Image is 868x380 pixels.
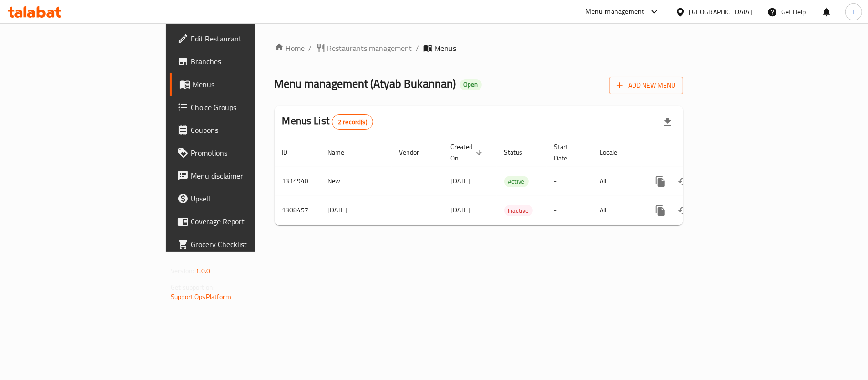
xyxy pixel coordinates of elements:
[195,265,210,277] span: 1.0.0
[170,119,311,141] a: Coupons
[547,196,592,225] td: -
[282,114,373,130] h2: Menus List
[170,96,311,119] a: Choice Groups
[170,233,311,256] a: Grocery Checklist
[649,199,672,222] button: more
[656,110,679,133] div: Export file
[451,175,470,187] span: [DATE]
[275,42,683,54] nav: breadcrumb
[170,210,311,233] a: Coverage Report
[171,281,214,293] span: Get support on:
[617,80,675,91] span: Add New Menu
[689,7,752,17] div: [GEOGRAPHIC_DATA]
[642,138,748,167] th: Actions
[649,170,672,193] button: more
[852,7,855,17] span: f
[399,147,432,158] span: Vendor
[316,42,412,54] a: Restaurants management
[193,79,303,90] span: Menus
[170,141,311,164] a: Promotions
[332,118,373,127] span: 2 record(s)
[328,147,357,158] span: Name
[592,167,642,196] td: All
[460,79,482,90] div: Open
[504,205,533,216] div: Inactive
[191,101,303,113] span: Choice Groups
[504,176,529,187] span: Active
[586,6,644,18] div: Menu-management
[191,56,303,67] span: Branches
[460,80,482,89] span: Open
[170,27,311,50] a: Edit Restaurant
[332,114,373,130] div: Total records count
[600,147,630,158] span: Locale
[191,216,303,227] span: Coverage Report
[504,147,535,158] span: Status
[171,265,194,277] span: Version:
[275,138,748,225] table: enhanced table
[435,42,457,54] span: Menus
[327,42,412,54] span: Restaurants management
[504,205,533,216] span: Inactive
[416,42,419,54] li: /
[191,147,303,159] span: Promotions
[504,176,529,187] div: Active
[191,239,303,250] span: Grocery Checklist
[170,187,311,210] a: Upsell
[191,33,303,44] span: Edit Restaurant
[170,73,311,96] a: Menus
[609,77,683,94] button: Add New Menu
[320,167,392,196] td: New
[451,204,470,216] span: [DATE]
[451,141,485,164] span: Created On
[170,50,311,73] a: Branches
[171,290,231,303] a: Support.OpsPlatform
[592,196,642,225] td: All
[282,147,300,158] span: ID
[191,124,303,136] span: Coupons
[554,141,581,164] span: Start Date
[672,170,695,193] button: Change Status
[191,170,303,181] span: Menu disclaimer
[320,196,392,225] td: [DATE]
[275,73,456,94] span: Menu management ( Atyab Bukannan )
[191,193,303,204] span: Upsell
[672,199,695,222] button: Change Status
[547,167,592,196] td: -
[170,164,311,187] a: Menu disclaimer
